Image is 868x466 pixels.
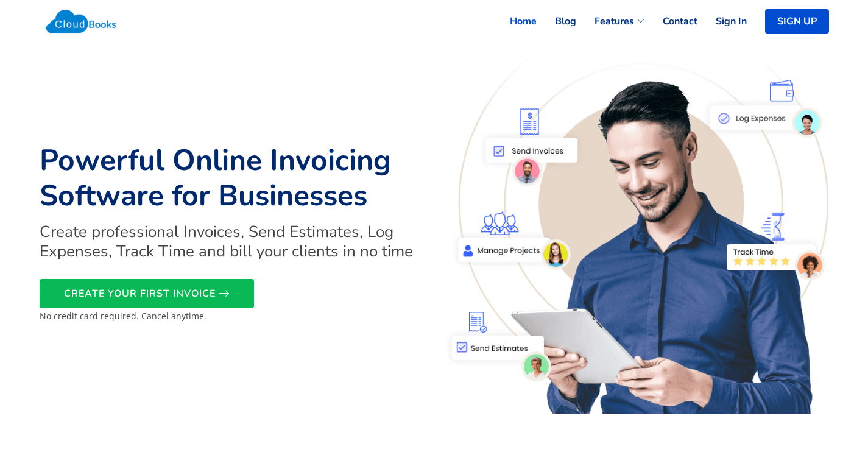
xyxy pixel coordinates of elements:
[40,279,254,308] a: CREATE YOUR FIRST INVOICE
[595,14,634,29] span: Features
[765,9,829,34] a: SIGN UP
[576,8,644,35] a: Features
[644,8,697,35] a: Contact
[40,310,206,322] small: No credit card required. Cancel anytime.
[40,143,427,213] h1: Powerful Online Invoicing Software for Businesses
[492,8,537,35] a: Home
[40,3,123,40] img: Cloudbooks Logo
[40,222,427,260] h2: Create professional Invoices, Send Estimates, Log Expenses, Track Time and bill your clients in n...
[697,8,747,35] a: Sign In
[537,8,576,35] a: Blog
